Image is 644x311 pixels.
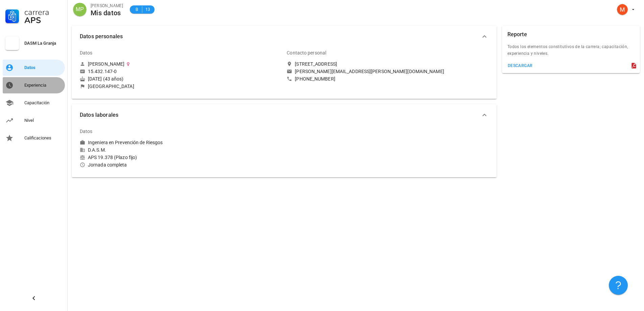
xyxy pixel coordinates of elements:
[80,110,480,120] span: Datos laborales
[80,147,281,153] div: D.A.S.M.
[295,61,337,67] div: [STREET_ADDRESS]
[295,68,444,74] div: [PERSON_NAME][EMAIL_ADDRESS][PERSON_NAME][DOMAIN_NAME]
[287,76,488,82] a: [PHONE_NUMBER]
[3,77,65,93] a: Experiencia
[505,61,535,70] button: descargar
[287,68,488,74] a: [PERSON_NAME][EMAIL_ADDRESS][PERSON_NAME][DOMAIN_NAME]
[80,45,93,61] div: Datos
[80,123,93,139] div: Datos
[3,130,65,146] a: Calificaciones
[3,60,65,76] a: Datos
[502,43,640,61] div: Todos los elementos constitutivos de la carrera; capacitación, experiencia y niveles.
[24,16,62,24] div: APS
[88,83,134,89] div: [GEOGRAPHIC_DATA]
[145,6,150,13] span: 13
[507,63,533,68] div: descargar
[72,104,497,126] button: Datos laborales
[507,26,527,43] div: Reporte
[72,26,497,47] button: Datos personales
[80,32,480,41] span: Datos personales
[24,65,62,70] div: Datos
[287,61,488,67] a: [STREET_ADDRESS]
[295,76,335,82] div: [PHONE_NUMBER]
[3,95,65,111] a: Capacitación
[24,100,62,106] div: Capacitación
[91,2,123,9] div: [PERSON_NAME]
[91,9,123,17] div: Mis datos
[3,112,65,129] a: Nivel
[287,45,326,61] div: Contacto personal
[73,3,87,16] div: avatar
[80,76,281,82] div: [DATE] (43 años)
[24,83,62,88] div: Experiencia
[76,3,84,16] span: MP
[80,162,281,168] div: Jornada completa
[24,118,62,123] div: Nivel
[24,8,62,16] div: Carrera
[80,154,281,160] div: APS 19.378 (Plazo fijo)
[617,4,628,15] div: avatar
[24,41,62,46] div: DASM La Granja
[24,135,62,141] div: Calificaciones
[134,6,139,13] span: B
[88,139,163,146] div: Ingeniera en Prevención de Riesgos
[88,61,124,67] div: [PERSON_NAME]
[88,68,117,74] div: 15.432.147-0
